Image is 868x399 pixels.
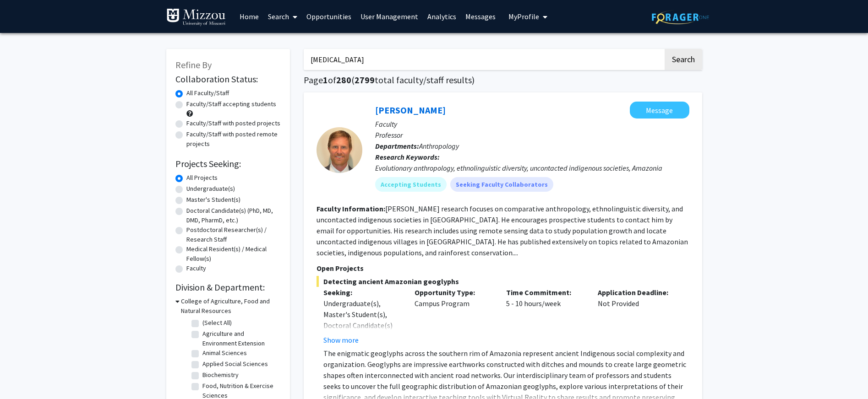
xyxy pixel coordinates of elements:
fg-read-more: [PERSON_NAME] research focuses on comparative anthropology, ethnolinguistic diversity, and uncont... [317,204,688,257]
label: Biochemistry [202,370,239,380]
label: All Projects [186,173,218,183]
label: Faculty/Staff with posted remote projects [186,129,281,149]
div: Undergraduate(s), Master's Student(s), Doctoral Candidate(s) (PhD, MD, DMD, PharmD, etc.), Postdo... [323,298,401,386]
h1: Page of ( total faculty/staff results) [304,75,702,86]
mat-chip: Seeking Faculty Collaborators [450,177,553,192]
label: Undergraduate(s) [186,184,235,194]
label: Faculty/Staff with posted projects [186,119,280,128]
span: My Profile [508,12,539,21]
span: 280 [336,74,351,86]
span: Anthropology [419,141,459,151]
a: Messages [461,0,500,32]
p: Time Commitment: [506,287,584,298]
img: ForagerOne Logo [652,10,709,24]
p: Faculty [375,119,689,129]
label: Applied Social Sciences [202,359,268,369]
h3: College of Agriculture, Food and Natural Resources [181,297,281,316]
span: Refine By [175,59,212,70]
label: Doctoral Candidate(s) (PhD, MD, DMD, PharmD, etc.) [186,206,281,225]
button: Show more [323,334,359,345]
div: Campus Program [408,287,499,345]
label: Animal Sciences [202,348,247,358]
span: 2799 [355,74,375,86]
label: Master's Student(s) [186,195,240,205]
label: Faculty [186,264,206,273]
a: User Management [356,0,423,32]
p: Professor [375,129,689,140]
span: Detecting ancient Amazonian geoglyphs [317,276,689,287]
p: Application Deadline: [598,287,676,298]
b: Research Keywords: [375,152,440,162]
iframe: Chat [7,358,39,392]
button: Search [665,49,702,70]
p: Open Projects [317,263,689,274]
a: Analytics [423,0,461,32]
b: Faculty Information: [317,204,385,213]
p: Opportunity Type: [415,287,492,298]
div: 5 - 10 hours/week [499,287,591,345]
mat-chip: Accepting Students [375,177,447,192]
b: Departments: [375,141,419,151]
span: 1 [323,74,328,86]
a: Opportunities [302,0,356,32]
label: All Faculty/Staff [186,88,229,98]
div: Not Provided [591,287,682,345]
label: Faculty/Staff accepting students [186,99,276,109]
label: Agriculture and Environment Extension [202,329,278,348]
h2: Collaboration Status: [175,74,281,85]
a: [PERSON_NAME] [375,104,446,116]
div: Evolutionary anthropology, ethnolinguistic diversity, uncontacted indigenous societies, Amazonia [375,162,689,173]
img: University of Missouri Logo [166,8,226,27]
h2: Projects Seeking: [175,158,281,169]
label: Medical Resident(s) / Medical Fellow(s) [186,244,281,264]
p: Seeking: [323,287,401,298]
a: Home [235,0,263,32]
input: Search Keywords [304,49,663,70]
label: Postdoctoral Researcher(s) / Research Staff [186,225,281,244]
button: Message Rob Walker [630,102,689,119]
h2: Division & Department: [175,282,281,293]
a: Search [263,0,302,32]
label: (Select All) [202,318,232,328]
